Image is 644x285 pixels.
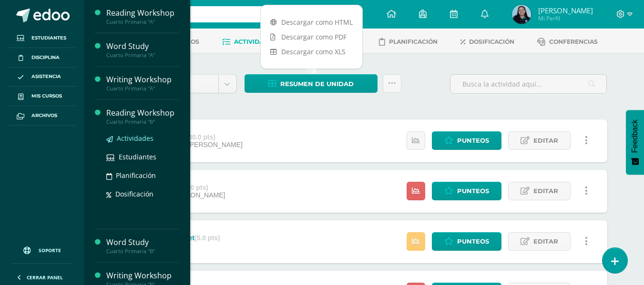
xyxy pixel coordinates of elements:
[280,75,354,93] span: Resumen de unidad
[549,38,598,45] span: Conferencias
[106,133,179,144] a: Actividades
[106,108,179,118] div: Reading Workshop
[31,54,60,61] span: Disciplina
[106,248,179,255] div: Cuarto Primaria "B"
[537,34,598,49] a: Conferencias
[432,232,501,251] a: Punteos
[194,234,220,242] strong: (5.0 pts)
[538,6,593,15] span: [PERSON_NAME]
[460,34,514,49] a: Dosificación
[106,8,179,19] div: Reading Workshop
[457,233,489,250] span: Punteos
[261,44,362,59] a: Descargar como XLS
[8,48,76,68] a: Disciplina
[39,247,61,254] span: Soporte
[106,41,179,59] a: Word StudyCuarto Primaria "A"
[106,52,179,59] div: Cuarto Primaria "A"
[457,132,489,149] span: Punteos
[533,182,558,200] span: Editar
[8,29,76,48] a: Estudiantes
[8,68,76,87] a: Asistencia
[106,8,179,25] a: Reading WorkshopCuarto Primaria "A"
[106,74,179,92] a: Writing WorkshopCuarto Primaria "A"
[106,237,179,255] a: Word StudyCuarto Primaria "B"
[106,270,179,281] div: Writing Workshop
[90,6,297,22] input: Busca un usuario...
[457,182,489,200] span: Punteos
[432,182,501,200] a: Punteos
[106,237,179,248] div: Word Study
[106,151,179,162] a: Estudiantes
[106,108,179,125] a: Reading WorkshopCuarto Primaria "B"
[261,15,362,29] a: Descargar como HTML
[8,106,76,126] a: Archivos
[186,133,215,141] strong: (30.0 pts)
[245,74,378,93] a: Resumen de unidad
[631,119,639,153] span: Feedback
[389,38,438,45] span: Planificación
[31,112,57,119] span: Archivos
[106,170,179,181] a: Planificación
[167,141,243,148] span: [DATE][PERSON_NAME]
[31,73,61,80] span: Asistencia
[432,131,501,150] a: Punteos
[31,34,66,42] span: Estudiantes
[8,87,76,106] a: Mis cursos
[106,188,179,199] a: Dosificación
[179,184,208,191] strong: (10.0 pts)
[469,38,514,45] span: Dosificación
[27,274,63,281] span: Cerrar panel
[379,34,438,49] a: Planificación
[512,5,531,24] img: 8c46c7f4271155abb79e2bc50b6ca956.png
[106,118,179,125] div: Cuarto Primaria "B"
[533,132,558,149] span: Editar
[450,75,606,93] input: Busca la actividad aquí...
[106,85,179,92] div: Cuarto Primaria "A"
[119,152,156,161] span: Estudiantes
[261,29,362,44] a: Descargar como PDF
[31,92,62,100] span: Mis cursos
[234,38,276,45] span: Actividades
[106,19,179,25] div: Cuarto Primaria "A"
[106,41,179,52] div: Word Study
[106,74,179,85] div: Writing Workshop
[115,189,153,198] span: Dosificación
[538,14,593,22] span: Mi Perfil
[533,233,558,250] span: Editar
[117,134,153,143] span: Actividades
[11,237,72,261] a: Soporte
[626,110,644,175] button: Feedback - Mostrar encuesta
[116,171,156,180] span: Planificación
[222,34,276,49] a: Actividades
